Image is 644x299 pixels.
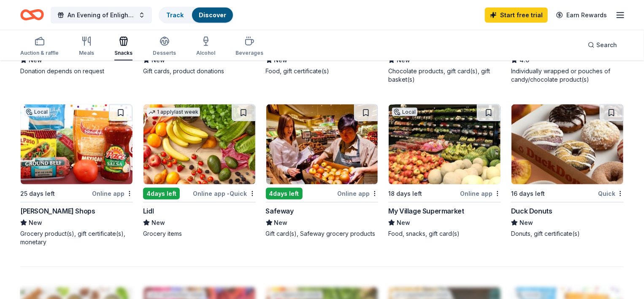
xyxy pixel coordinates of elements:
div: Online app [337,188,378,199]
div: 25 days left [20,189,55,199]
a: Track [166,11,184,19]
div: Duck Donuts [511,206,552,216]
a: Start free trial [485,8,548,23]
img: Image for Lidl [143,104,255,184]
div: Snacks [114,50,133,56]
div: Food, snacks, gift card(s) [388,230,501,238]
div: Donation depends on request [20,67,133,75]
div: Food, gift certificate(s) [266,67,379,75]
div: Gift card(s), Safeway grocery products [266,230,379,238]
a: Discover [199,11,226,19]
button: An Evening of Enlightenment with [PERSON_NAME] the Medium [51,7,152,24]
div: Gift cards, product donations [143,67,256,75]
div: Local [392,108,417,116]
a: Image for Stewart's ShopsLocal25 days leftOnline app[PERSON_NAME] ShopsNewGrocery product(s), gif... [20,104,133,246]
div: Grocery items [143,230,256,238]
div: Auction & raffle [20,50,59,56]
img: Image for Stewart's Shops [21,104,133,184]
div: Desserts [153,50,176,56]
div: Chocolate products, gift card(s), gift basket(s) [388,67,501,84]
div: 18 days left [388,189,422,199]
button: Beverages [235,33,263,61]
img: Image for Duck Donuts [511,104,623,184]
a: Image for Duck Donuts16 days leftQuickDuck DonutsNewDonuts, gift certificate(s) [511,104,624,238]
span: • [227,190,229,197]
button: TrackDiscover [159,7,234,24]
a: Image for My Village SupermarketLocal18 days leftOnline appMy Village SupermarketNewFood, snacks,... [388,104,501,238]
span: New [274,218,288,228]
div: Beverages [235,50,263,56]
img: Image for Safeway [266,104,378,184]
div: Meals [79,50,94,56]
div: Online app [460,188,501,199]
span: Search [596,40,617,50]
button: Desserts [153,33,176,61]
a: Earn Rewards [551,8,612,23]
button: Search [581,37,624,53]
div: 4 days left [143,188,180,200]
div: Lidl [143,206,154,216]
div: Grocery product(s), gift certificate(s), monetary [20,230,133,246]
button: Meals [79,33,94,61]
span: New [29,218,42,228]
button: Auction & raffle [20,33,59,61]
div: 4 days left [266,188,303,200]
button: Snacks [114,33,133,61]
span: New [152,218,165,228]
div: My Village Supermarket [388,206,464,216]
img: Image for My Village Supermarket [389,104,501,184]
div: Online app Quick [193,188,256,199]
span: New [520,218,533,228]
div: Alcohol [196,50,215,56]
a: Image for Safeway4days leftOnline appSafewayNewGift card(s), Safeway grocery products [266,104,379,238]
a: Home [20,5,44,25]
div: Donuts, gift certificate(s) [511,230,624,238]
div: Quick [598,188,624,199]
div: 1 apply last week [147,108,200,117]
span: An Evening of Enlightenment with [PERSON_NAME] the Medium [68,10,135,20]
div: Online app [92,188,133,199]
a: Image for Lidl1 applylast week4days leftOnline app•QuickLidlNewGrocery items [143,104,256,238]
button: Alcohol [196,33,215,61]
div: Safeway [266,206,294,216]
div: 16 days left [511,189,545,199]
div: [PERSON_NAME] Shops [20,206,95,216]
span: New [397,218,410,228]
div: Individually wrapped or pouches of candy/chocolate product(s) [511,67,624,84]
div: Local [24,108,49,116]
